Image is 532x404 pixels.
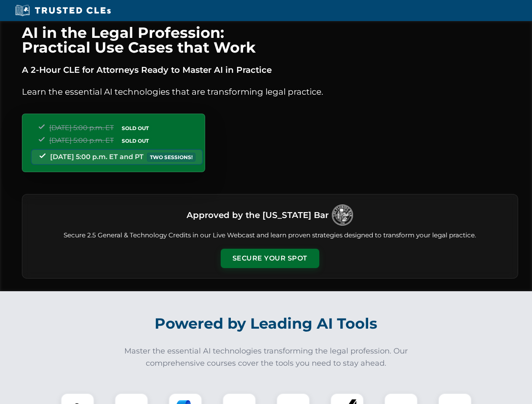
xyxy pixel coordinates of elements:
span: SOLD OUT [119,136,152,145]
img: Trusted CLEs [13,4,113,17]
span: SOLD OUT [119,124,152,133]
h1: AI in the Legal Profession: Practical Use Cases that Work [22,25,518,55]
p: Learn the essential AI technologies that are transforming legal practice. [22,85,518,98]
img: Logo [332,205,353,226]
span: [DATE] 5:00 p.m. ET [49,136,114,144]
span: [DATE] 5:00 p.m. ET [49,124,114,132]
h3: Approved by the [US_STATE] Bar [187,207,329,223]
h2: Powered by Leading AI Tools [33,309,500,338]
button: Secure Your Spot [221,249,319,268]
p: Secure 2.5 General & Technology Credits in our Live Webcast and learn proven strategies designed ... [32,231,508,240]
p: A 2-Hour CLE for Attorneys Ready to Master AI in Practice [22,63,518,77]
p: Master the essential AI technologies transforming the legal profession. Our comprehensive courses... [119,345,414,369]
